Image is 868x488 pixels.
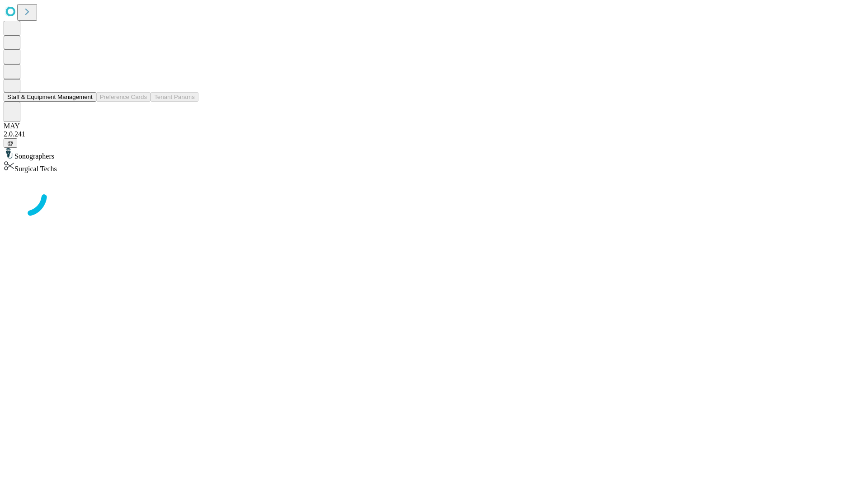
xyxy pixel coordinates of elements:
[4,138,17,148] button: @
[96,92,151,102] button: Preference Cards
[151,92,198,102] button: Tenant Params
[4,92,96,102] button: Staff & Equipment Management
[4,130,864,138] div: 2.0.241
[4,160,864,173] div: Surgical Techs
[4,148,864,160] div: Sonographers
[7,140,14,146] span: @
[4,122,864,130] div: MAY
